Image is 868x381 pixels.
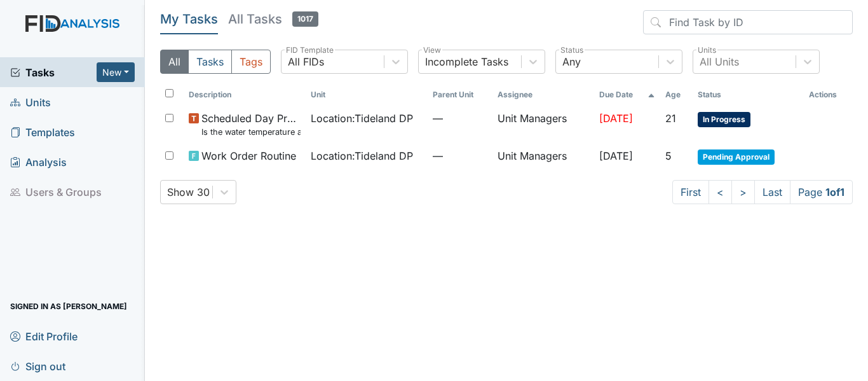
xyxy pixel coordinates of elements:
input: Find Task by ID [643,10,853,34]
input: Toggle All Rows Selected [165,89,173,97]
span: — [433,111,487,126]
span: Signed in as [PERSON_NAME] [10,296,127,316]
span: Page [790,180,853,204]
span: Analysis [10,152,67,172]
td: Unit Managers [492,106,594,143]
button: Tasks [188,50,232,74]
div: All FIDs [288,54,324,69]
span: Sign out [10,356,65,376]
button: All [160,50,189,74]
th: Toggle SortBy [594,84,660,106]
button: Tags [231,50,271,74]
th: Toggle SortBy [184,84,306,106]
span: Pending Approval [698,149,775,165]
a: > [731,180,755,204]
span: In Progress [698,112,750,127]
a: Tasks [10,65,97,80]
a: Last [754,180,790,204]
span: Work Order Routine [201,148,296,163]
span: Edit Profile [10,326,78,346]
th: Toggle SortBy [660,84,693,106]
div: Any [562,54,581,69]
a: First [672,180,709,204]
span: 21 [665,112,676,125]
th: Toggle SortBy [306,84,428,106]
span: — [433,148,487,163]
th: Toggle SortBy [428,84,492,106]
div: Show 30 [167,184,210,200]
button: New [97,62,135,82]
span: 5 [665,149,672,162]
span: Templates [10,122,75,142]
span: Scheduled Day Program Inspection Is the water temperature at the kitchen sink between 100 to 110 ... [201,111,301,138]
td: Unit Managers [492,143,594,170]
a: < [709,180,732,204]
span: Units [10,92,51,112]
small: Is the water temperature at the kitchen sink between 100 to 110 degrees? [201,126,301,138]
h5: My Tasks [160,10,218,28]
span: [DATE] [599,149,633,162]
div: All Units [700,54,739,69]
span: Location : Tideland DP [311,111,413,126]
h5: All Tasks [228,10,318,28]
span: Location : Tideland DP [311,148,413,163]
nav: task-pagination [672,180,853,204]
th: Toggle SortBy [693,84,804,106]
th: Assignee [492,84,594,106]
div: Incomplete Tasks [425,54,508,69]
div: Type filter [160,50,271,74]
strong: 1 of 1 [825,186,844,198]
th: Actions [804,84,853,106]
span: [DATE] [599,112,633,125]
span: 1017 [292,11,318,27]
